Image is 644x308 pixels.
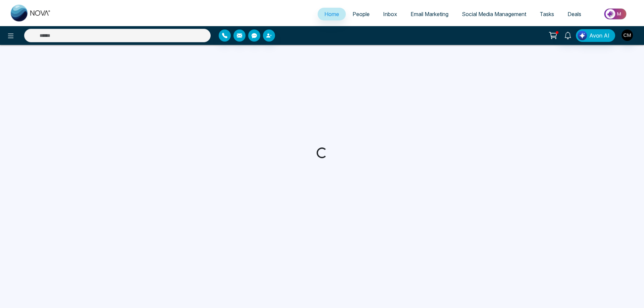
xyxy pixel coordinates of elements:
[346,8,376,20] a: People
[589,32,609,40] span: Avon AI
[455,8,533,20] a: Social Media Management
[376,8,404,20] a: Inbox
[591,6,640,21] img: Market-place.gif
[578,31,587,40] img: Lead Flow
[404,8,455,20] a: Email Marketing
[411,11,448,17] span: Email Marketing
[383,11,397,17] span: Inbox
[462,11,526,17] span: Social Media Management
[568,11,581,17] span: Deals
[533,8,561,20] a: Tasks
[622,29,633,41] img: User Avatar
[540,11,554,17] span: Tasks
[561,8,588,20] a: Deals
[318,8,346,20] a: Home
[324,11,339,17] span: Home
[11,5,51,21] img: Nova CRM Logo
[353,11,370,17] span: People
[576,29,615,42] button: Avon AI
